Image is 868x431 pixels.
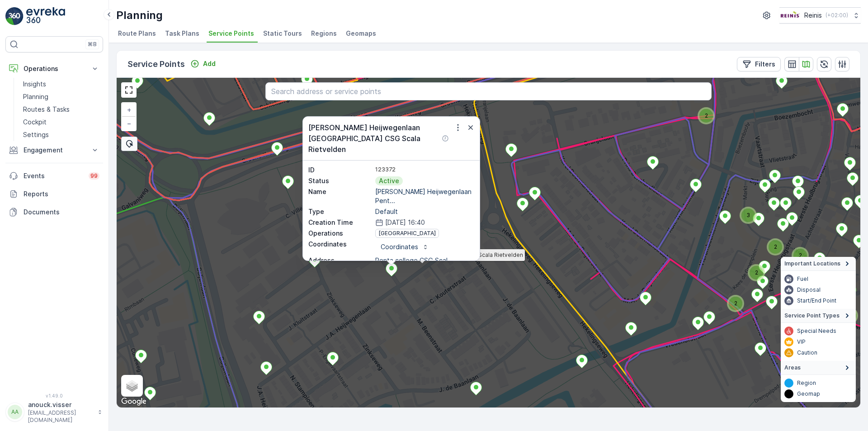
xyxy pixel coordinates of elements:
[729,297,734,302] div: 2
[119,396,149,407] a: Open this area in Google Maps (opens a new window)
[127,119,132,127] span: −
[187,58,219,69] button: Add
[781,309,856,323] summary: Service Point Types
[755,60,775,69] p: Filters
[26,7,65,25] img: logo_light-DOdMpM7g.png
[19,116,103,128] a: Cockpit
[5,185,103,203] a: Reports
[784,364,801,371] span: Areas
[797,275,808,283] p: Fuel
[122,376,142,396] a: Layers
[263,29,302,38] span: Static Tours
[741,208,755,222] div: 3
[699,109,705,114] div: 2
[308,176,373,185] p: Status
[5,203,103,221] a: Documents
[5,393,103,398] span: v 1.49.0
[28,400,93,409] p: anouck.visser
[24,64,85,73] p: Operations
[308,229,373,238] p: Operations
[122,83,136,97] a: View Fullscreen
[797,286,821,294] p: Disposal
[23,130,49,139] p: Settings
[122,103,136,117] a: Zoom In
[741,208,747,214] div: 3
[127,106,131,114] span: +
[5,141,103,159] button: Engagement
[779,10,801,20] img: Reinis-Logo-Vrijstaand_Tekengebied-1-copy2_aBO4n7j.png
[750,266,755,271] div: 2
[19,90,103,103] a: Planning
[804,11,822,20] p: Reinis
[24,146,85,155] p: Engagement
[24,171,83,180] p: Events
[381,242,418,251] p: Coordinates
[208,29,254,38] span: Service Points
[5,400,103,424] button: AAanouck.visser[EMAIL_ADDRESS][DOMAIN_NAME]
[308,256,373,265] p: Address
[769,240,774,246] div: 2
[23,105,70,114] p: Routes & Tasks
[308,218,373,227] p: Creation Time
[28,409,93,424] p: [EMAIL_ADDRESS][DOMAIN_NAME]
[127,58,185,71] p: Service Points
[346,29,376,38] span: Geomaps
[375,207,474,216] p: Default
[311,29,337,38] span: Regions
[375,256,474,265] p: Penta college CSG Scal...
[122,117,136,130] a: Zoom Out
[308,166,373,175] p: ID
[8,405,22,419] div: AA
[308,240,373,249] p: Coordinates
[769,240,782,254] div: 2
[797,327,836,335] p: Special Needs
[90,172,98,180] p: 99
[750,266,763,279] div: 2
[826,12,848,19] p: ( +02:00 )
[265,82,712,100] input: Search address or service points
[797,390,820,398] p: Geomap
[165,29,199,38] span: Task Plans
[23,92,48,101] p: Planning
[737,57,781,71] button: Filters
[19,78,103,90] a: Insights
[378,176,400,185] p: Active
[119,396,149,407] img: Google
[19,128,103,141] a: Settings
[779,7,861,24] button: Reinis(+02:00)
[5,167,103,185] a: Events99
[375,187,474,205] p: [PERSON_NAME] Heijwegenlaan Pent...
[23,118,47,127] p: Cockpit
[308,122,440,155] p: [PERSON_NAME] Heijwegenlaan [GEOGRAPHIC_DATA] CSG Scala Rietvelden
[88,41,97,48] p: ⌘B
[203,59,216,68] p: Add
[118,29,156,38] span: Route Plans
[375,166,474,175] div: 123372
[121,137,137,151] div: Bulk Select
[385,218,425,227] p: [DATE] 16:40
[781,361,856,375] summary: Areas
[797,379,816,387] p: Region
[375,240,434,254] button: Coordinates
[784,260,840,267] span: Important Locations
[784,312,840,319] span: Service Point Types
[797,338,806,346] p: VIP
[5,7,24,25] img: logo
[729,297,742,310] div: 2
[781,257,856,271] summary: Important Locations
[793,249,807,262] div: 2
[308,207,373,216] p: Type
[797,297,836,304] p: Start/End Point
[24,189,99,199] p: Reports
[116,8,163,23] p: Planning
[5,60,103,78] button: Operations
[797,349,817,356] p: Caution
[23,80,46,89] p: Insights
[308,187,373,196] p: Name
[699,109,713,123] div: 2
[378,230,436,237] span: [GEOGRAPHIC_DATA]
[19,103,103,116] a: Routes & Tasks
[793,249,799,254] div: 2
[24,208,99,217] p: Documents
